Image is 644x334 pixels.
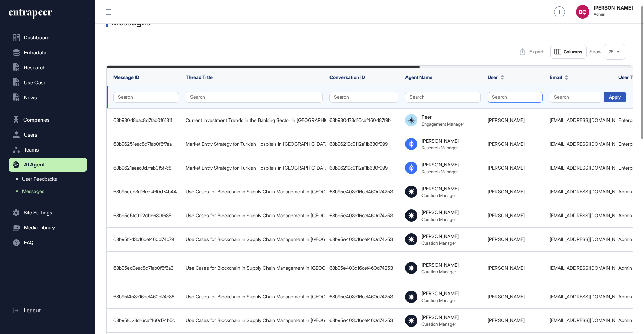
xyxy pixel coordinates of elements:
span: Media Library [24,225,55,230]
a: Messages [12,185,87,197]
div: [EMAIL_ADDRESS][DOMAIN_NAME] [550,294,612,299]
div: [EMAIL_ADDRESS][DOMAIN_NAME] [550,265,612,271]
span: Agent Name [405,74,432,80]
a: [PERSON_NAME] [488,293,525,299]
div: 68b95eeb3d16cef460d74b44 [113,189,179,194]
div: [PERSON_NAME] [421,138,459,144]
div: 68b95e403d16cef460d74253 [329,265,398,271]
button: Export [516,45,548,59]
div: Engagement Manager [421,121,464,127]
span: Research [24,65,46,70]
button: Research [9,61,87,75]
div: 68b9621aeac8d7fab0f5f7c8 [113,165,179,171]
div: [PERSON_NAME] [421,233,459,239]
button: Search [113,92,179,103]
span: Companies [23,117,50,123]
div: Curation Manager [421,240,456,246]
button: Teams [9,143,87,157]
div: Current Investment Trends in the Banking Sector in [GEOGRAPHIC_DATA] [186,117,323,123]
button: Search [488,92,543,103]
div: Use Cases for Blockchain in Supply Chain Management in [GEOGRAPHIC_DATA] [186,265,323,271]
button: Search [550,92,612,103]
span: Dashboard [24,35,50,41]
div: [EMAIL_ADDRESS][DOMAIN_NAME] [550,141,612,147]
div: Curation Manager [421,269,456,274]
div: Research Manager [421,169,458,174]
strong: [PERSON_NAME] [594,5,633,11]
div: [PERSON_NAME] [421,162,459,168]
span: Entradata [24,50,46,55]
span: User Feedbacks [22,176,57,182]
button: Media Library [9,221,87,235]
button: Search [329,92,398,103]
div: [PERSON_NAME] [421,290,459,296]
button: Companies [9,113,87,127]
span: Message ID [113,74,139,80]
button: Columns [550,45,587,59]
div: [EMAIL_ADDRESS][DOMAIN_NAME] [550,117,612,123]
span: Site Settings [24,210,52,216]
span: Messages [22,189,44,194]
div: [EMAIL_ADDRESS][DOMAIN_NAME] [550,237,612,242]
div: Market Entry Strategy for Turkish Hospitals in [GEOGRAPHIC_DATA]'s Health Tourism Sector [186,141,323,147]
div: [PERSON_NAME] [421,314,459,320]
span: FAQ [24,240,33,245]
a: [PERSON_NAME] [488,317,525,323]
button: BÇ [576,5,589,19]
div: 68b95e403d16cef460d74253 [329,213,398,218]
span: Teams [24,147,39,153]
button: Email [550,74,568,81]
button: Search [186,92,323,103]
span: 25 [609,49,614,54]
a: [PERSON_NAME] [488,212,525,218]
div: 68b96219c9112a11b630f999 [329,141,398,147]
div: 68b96219c9112a11b630f999 [329,165,398,171]
span: Use Case [24,80,46,85]
div: 68b95f023d16cef460d74b5c [113,318,179,323]
a: [PERSON_NAME] [488,236,525,242]
span: Email [550,74,562,81]
div: Use Cases for Blockchain in Supply Chain Management in [GEOGRAPHIC_DATA] [186,213,323,218]
div: Curation Manager [421,217,456,222]
div: 68b95ed9eac8d7fab0f5f5a3 [113,265,179,271]
button: AI Agent [9,158,87,172]
div: 68b95e403d16cef460d74253 [329,189,398,194]
div: Market Entry Strategy for Turkish Hospitals in [GEOGRAPHIC_DATA]'s Health Tourism Sector [186,165,323,171]
span: Show [589,49,602,54]
button: User [488,74,504,81]
span: Columns [564,49,582,54]
div: 68b95f2d3d16cef460d74c79 [113,237,179,242]
div: [PERSON_NAME] [421,262,459,268]
div: Curation Manager [421,321,456,327]
div: Curation Manager [421,298,456,303]
div: 68b95e403d16cef460d74253 [329,318,398,323]
span: Thread Title [186,74,213,80]
div: 68b95e403d16cef460d74253 [329,294,398,299]
div: Curation Manager [421,193,456,198]
div: Peer [421,114,432,120]
button: Search [405,92,481,103]
div: [EMAIL_ADDRESS][DOMAIN_NAME] [550,165,612,171]
div: 68b95e5fc9112a11b630f685 [113,213,179,218]
div: Use Cases for Blockchain in Supply Chain Management in [GEOGRAPHIC_DATA] [186,237,323,242]
button: FAQ [9,236,87,250]
span: AI Agent [24,162,45,168]
button: Users [9,128,87,142]
span: News [24,95,37,100]
a: [PERSON_NAME] [488,189,525,194]
div: Use Cases for Blockchain in Supply Chain Management in [GEOGRAPHIC_DATA] [186,189,323,194]
span: Logout [24,308,41,313]
div: 68b95e403d16cef460d74253 [329,237,398,242]
div: Use Cases for Blockchain in Supply Chain Management in [GEOGRAPHIC_DATA] [186,318,323,323]
a: [PERSON_NAME] [488,265,525,271]
span: Conversation ID [329,74,365,80]
div: 68b95f453d16cef460d74c86 [113,294,179,299]
a: [PERSON_NAME] [488,141,525,147]
span: User Type [618,74,641,81]
a: User Feedbacks [12,173,87,185]
a: Dashboard [9,31,87,45]
div: 68b980d73d16cef460d87f9b [329,117,398,123]
button: News [9,91,87,105]
span: Users [24,132,37,138]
